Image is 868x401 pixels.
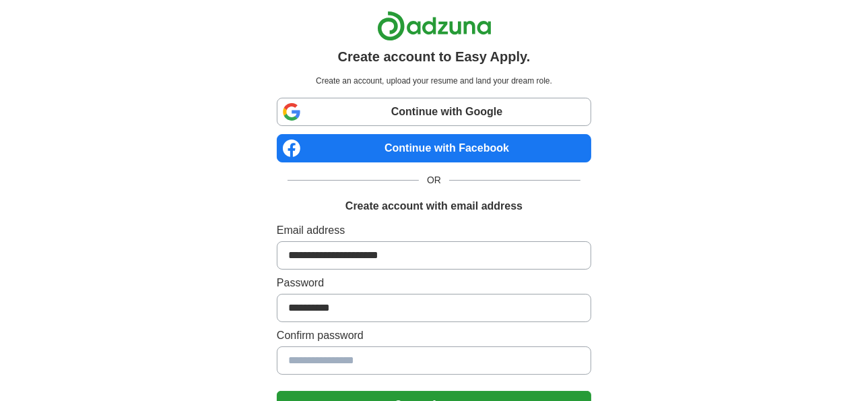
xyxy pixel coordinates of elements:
p: Create an account, upload your resume and land your dream role. [279,75,589,87]
label: Confirm password [277,328,591,344]
a: Continue with Google [277,98,591,126]
label: Email address [277,222,591,239]
a: Continue with Facebook [277,134,591,162]
h1: Create account to Easy Apply. [338,47,531,67]
img: Adzuna logo [377,11,492,41]
label: Password [277,275,591,291]
h1: Create account with email address [345,198,523,214]
span: OR [419,173,449,187]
